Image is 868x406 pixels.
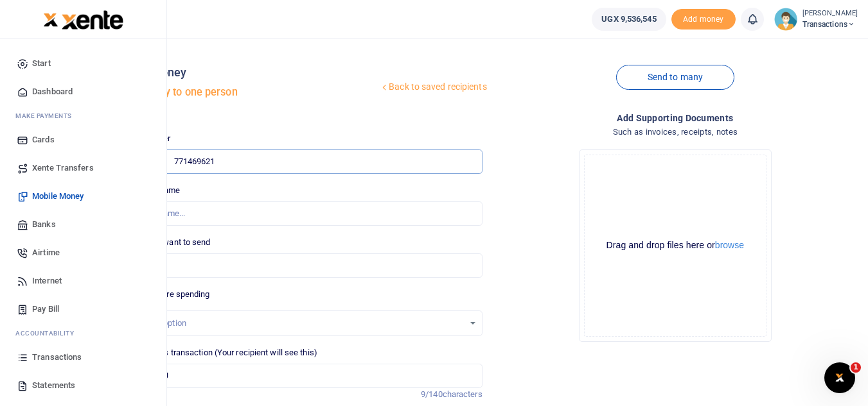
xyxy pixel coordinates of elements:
[715,241,744,250] button: browse
[10,49,156,78] a: Start
[616,65,734,90] a: Send to many
[43,12,58,28] img: logo-small
[10,210,156,239] a: Banks
[32,85,73,98] span: Dashboard
[32,133,55,146] span: Cards
[851,362,861,373] span: 1
[22,111,72,121] span: ake Payments
[32,379,75,392] span: Statements
[117,253,482,278] input: UGX
[112,65,379,80] h4: Mobile money
[379,76,488,99] a: Back to saved recipients
[10,78,156,106] a: Dashboard
[774,8,797,31] img: profile-user
[774,8,858,31] a: profile-user [PERSON_NAME] Transactions
[10,239,156,267] a: Airtime
[10,295,156,323] a: Pay Bill
[443,389,483,399] span: characters
[117,346,317,359] label: Memo for this transaction (Your recipient will see this)
[671,9,736,30] span: Add money
[579,149,772,342] div: File Uploader
[32,246,60,259] span: Airtime
[117,364,482,388] input: Enter extra information
[10,267,156,295] a: Internet
[32,57,51,70] span: Start
[802,19,858,30] span: Transactions
[824,362,855,393] iframe: Intercom live chat
[32,275,62,287] span: Internet
[10,343,156,371] a: Transactions
[32,303,59,316] span: Pay Bill
[10,323,156,343] li: Ac
[43,14,124,24] a: logo-small logo-large logo-large
[32,351,82,364] span: Transactions
[493,125,858,139] h4: Such as invoices, receipts, notes
[585,239,766,251] div: Drag and drop files here or
[671,13,736,23] a: Add money
[25,328,74,338] span: countability
[421,389,443,399] span: 9/140
[10,182,156,210] a: Mobile Money
[32,190,84,203] span: Mobile Money
[62,10,124,30] img: logo-large
[493,111,858,125] h4: Add supporting Documents
[601,13,656,26] span: UGX 9,536,545
[112,86,379,99] h5: Send money to one person
[10,106,156,126] li: M
[117,149,482,174] input: Enter phone number
[10,154,156,182] a: Xente Transfers
[32,218,56,231] span: Banks
[127,317,463,330] div: Select an option
[117,201,482,226] input: Loading name...
[10,126,156,154] a: Cards
[592,8,666,31] a: UGX 9,536,545
[587,8,671,31] li: Wallet ballance
[671,9,736,30] li: Toup your wallet
[10,371,156,400] a: Statements
[32,162,94,174] span: Xente Transfers
[802,8,858,19] small: [PERSON_NAME]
